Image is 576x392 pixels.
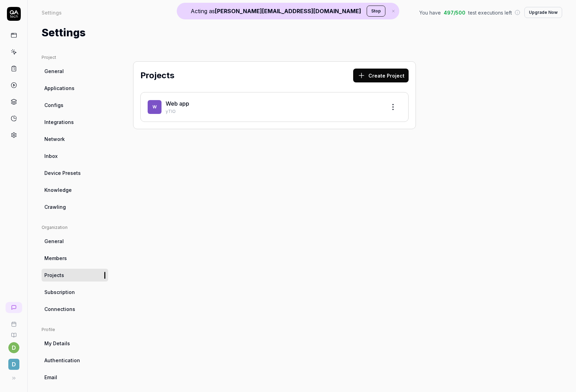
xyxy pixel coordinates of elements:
[42,133,108,145] a: Network
[44,135,65,143] span: Network
[419,9,441,16] span: You have
[44,101,63,109] span: Configs
[42,235,108,248] a: General
[42,9,62,16] div: Settings
[468,9,512,16] span: test executions left
[42,201,108,213] a: Crawling
[42,303,108,315] a: Connections
[42,286,108,299] a: Subscription
[44,68,64,75] span: General
[353,69,409,82] button: Create Project
[3,353,25,371] button: d
[42,150,108,162] a: Inbox
[8,342,19,353] button: d
[42,371,108,384] a: Email
[44,186,72,194] span: Knowledge
[166,100,189,107] a: Web app
[42,82,108,95] a: Applications
[42,224,108,231] div: Organization
[44,169,81,177] span: Device Presets
[42,116,108,128] a: Integrations
[44,152,58,160] span: Inbox
[42,354,108,367] a: Authentication
[8,359,19,370] span: d
[44,271,64,279] span: Projects
[44,374,57,381] span: Email
[44,305,75,313] span: Connections
[42,25,86,41] h1: Settings
[42,65,108,78] a: General
[42,269,108,282] a: Projects
[148,100,162,114] span: W
[42,252,108,265] a: Members
[524,7,562,18] button: Upgrade Now
[42,54,108,61] div: Project
[140,69,174,82] h2: Projects
[42,327,108,333] div: Profile
[44,288,75,296] span: Subscription
[444,9,465,16] span: 497 / 500
[44,118,74,126] span: Integrations
[44,340,70,347] span: My Details
[44,238,64,245] span: General
[44,255,67,262] span: Members
[44,357,80,364] span: Authentication
[42,184,108,196] a: Knowledge
[3,327,25,338] a: Documentation
[6,302,22,313] a: New conversation
[44,84,75,92] span: Applications
[367,6,385,17] button: Stop
[3,316,25,327] a: Book a call with us
[42,167,108,179] a: Device Presets
[42,99,108,112] a: Configs
[42,337,108,350] a: My Details
[44,203,66,211] span: Crawling
[166,108,381,115] p: yTlO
